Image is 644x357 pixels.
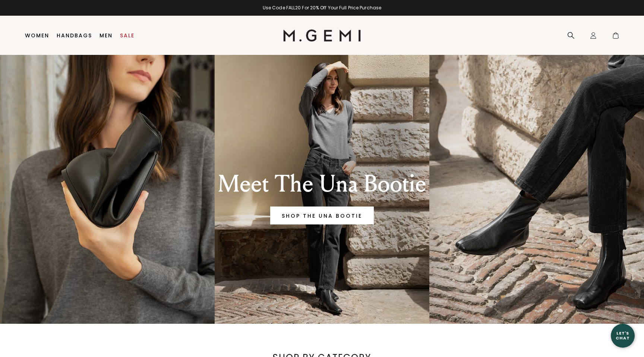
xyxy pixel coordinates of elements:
a: Men [100,32,113,38]
img: M.Gemi [283,30,361,41]
a: Sale [120,32,135,38]
div: Let's Chat [611,331,635,340]
a: Women [25,32,49,38]
a: Handbags [57,32,92,38]
div: Meet The Una Bootie [193,171,451,198]
a: Banner primary button [270,207,374,224]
